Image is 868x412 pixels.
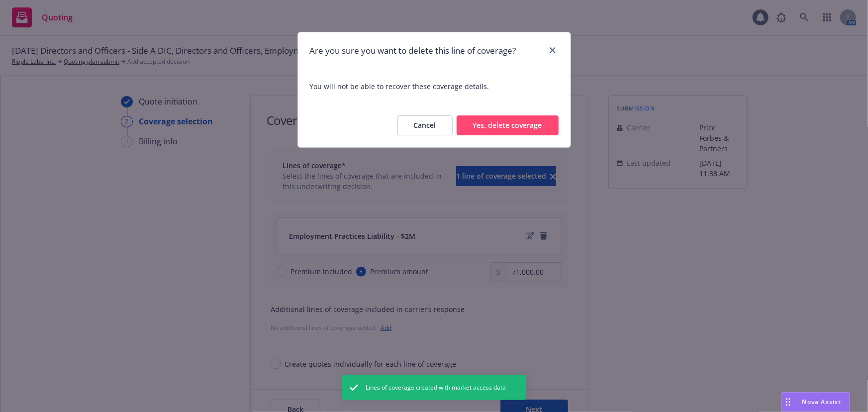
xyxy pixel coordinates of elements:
span: Lines of coverage created with market access data [366,383,506,392]
span: You will not be able to recover these coverage details. [298,69,571,103]
span: Nova Assist [802,398,842,406]
button: Cancel [397,115,453,135]
div: Drag to move [782,393,794,412]
button: Yes, delete coverage [457,115,559,135]
h1: Are you sure you want to delete this line of coverage? [310,44,516,57]
a: close [547,44,559,56]
button: Nova Assist [781,392,850,412]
